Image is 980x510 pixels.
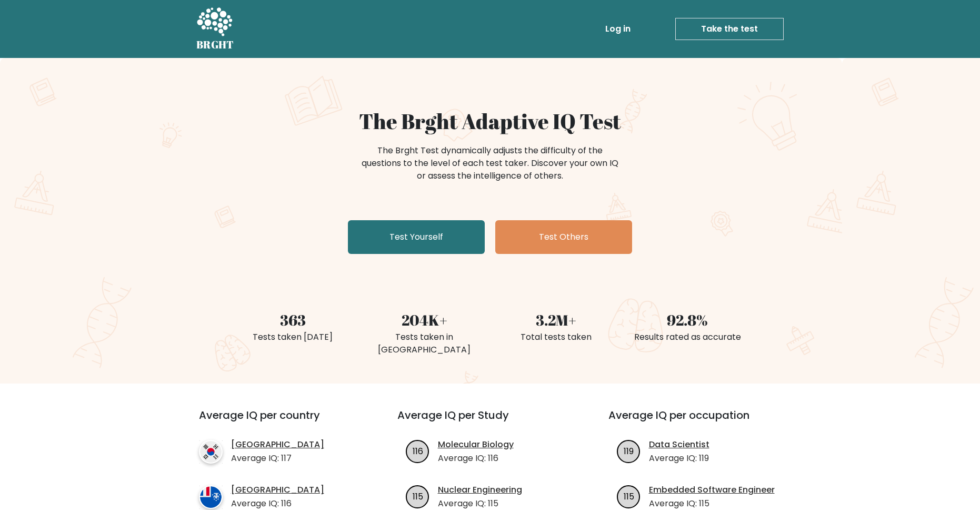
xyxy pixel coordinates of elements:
[397,409,583,434] h3: Average IQ per Study
[365,309,484,331] div: 204K+
[649,484,775,496] a: Embedded Software Engineer
[196,4,234,54] a: BRGHT
[649,452,709,465] p: Average IQ: 119
[675,18,784,40] a: Take the test
[496,331,615,344] div: Total tests taken
[199,409,359,434] h3: Average IQ per country
[348,220,485,254] a: Test Yourself
[365,331,484,356] div: Tests taken in [GEOGRAPHIC_DATA]
[495,220,632,254] a: Test Others
[412,490,423,502] text: 115
[233,331,352,344] div: Tests taken [DATE]
[199,485,223,509] img: country
[628,309,747,331] div: 92.8%
[358,144,622,182] div: The Brght Test dynamically adjusts the difficulty of the questions to the level of each test take...
[438,452,514,465] p: Average IQ: 116
[231,438,324,451] a: [GEOGRAPHIC_DATA]
[608,409,794,434] h3: Average IQ per occupation
[438,438,514,451] a: Molecular Biology
[233,309,352,331] div: 363
[628,331,747,344] div: Results rated as accurate
[438,484,522,496] a: Nuclear Engineering
[196,38,234,51] h5: BRGHT
[649,497,775,510] p: Average IQ: 115
[496,309,615,331] div: 3.2M+
[649,438,709,451] a: Data Scientist
[231,452,324,465] p: Average IQ: 117
[233,109,747,134] h1: The Brght Adaptive IQ Test
[412,445,423,457] text: 116
[199,440,223,464] img: country
[601,18,635,40] a: Log in
[624,445,634,457] text: 119
[438,497,522,510] p: Average IQ: 115
[623,490,634,502] text: 115
[231,484,324,496] a: [GEOGRAPHIC_DATA]
[231,497,324,510] p: Average IQ: 116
